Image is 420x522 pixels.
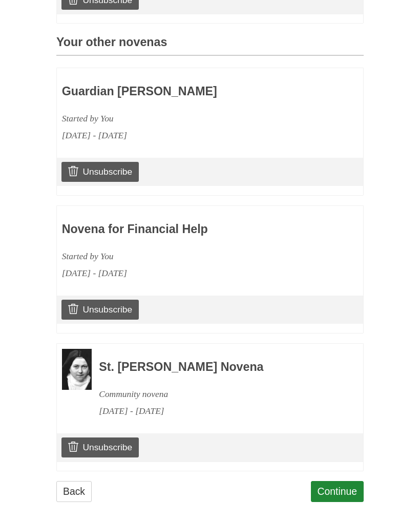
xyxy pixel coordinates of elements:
h3: Novena for Financial Help [62,223,299,236]
a: Back [56,481,92,502]
h3: St. [PERSON_NAME] Novena [99,361,335,374]
a: Unsubscribe [61,300,139,319]
a: Continue [311,481,364,502]
div: [DATE] - [DATE] [62,127,299,144]
div: [DATE] - [DATE] [62,265,299,282]
div: Community novena [99,386,335,403]
div: Started by You [62,110,299,127]
img: Novena image [62,349,92,390]
h3: Your other novenas [56,36,364,56]
div: [DATE] - [DATE] [99,403,335,420]
a: Unsubscribe [61,162,139,181]
a: Unsubscribe [61,437,139,457]
h3: Guardian [PERSON_NAME] [62,85,299,98]
div: Started by You [62,248,299,265]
